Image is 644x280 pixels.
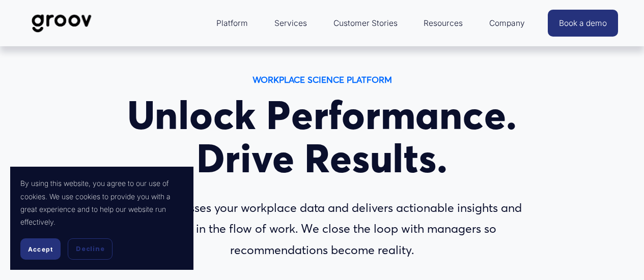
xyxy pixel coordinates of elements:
span: Platform [216,16,248,30]
strong: WORKPLACE SCIENCE PLATFORM [253,74,392,85]
span: Decline [76,244,104,254]
a: folder dropdown [418,11,468,36]
img: Groov | Workplace Science Platform | Unlock Performance | Drive Results [26,7,98,40]
a: folder dropdown [211,11,253,36]
h1: Unlock Performance. Drive Results. [100,94,543,180]
button: Decline [68,238,113,260]
button: Accept [20,238,61,260]
p: Groov harnesses your workplace data and delivers actionable insights and prompts in the flow of w... [100,197,543,261]
a: Services [269,11,312,36]
a: Customer Stories [328,11,403,36]
span: Accept [28,245,53,253]
span: Resources [424,16,463,30]
a: folder dropdown [484,11,530,36]
span: Company [489,16,525,30]
p: By using this website, you agree to our use of cookies. We use cookies to provide you with a grea... [20,177,183,228]
a: Book a demo [548,10,618,37]
section: Cookie banner [10,167,193,270]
